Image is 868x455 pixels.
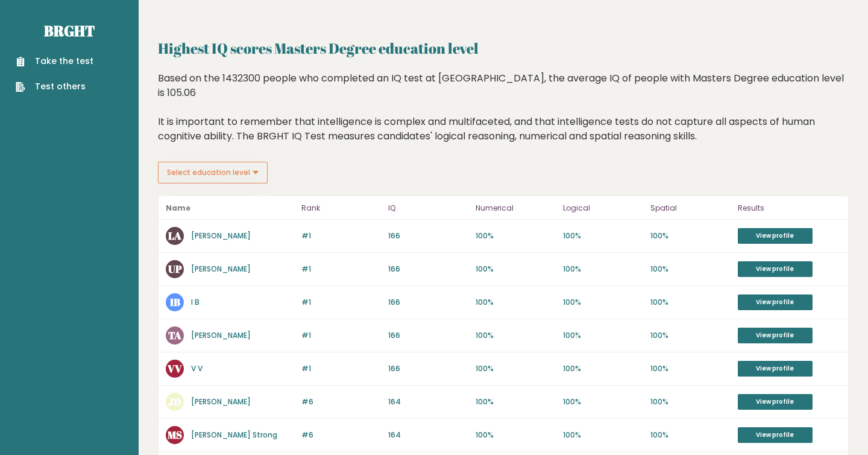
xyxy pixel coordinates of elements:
p: 100% [650,297,731,308]
a: Take the test [16,55,93,68]
a: [PERSON_NAME] [191,231,251,241]
p: #6 [301,430,382,441]
a: View profile [738,328,813,343]
a: [PERSON_NAME] [191,396,251,407]
p: 100% [563,297,643,308]
p: 100% [650,231,731,241]
text: UP [168,262,182,276]
text: LA [168,229,181,243]
a: View profile [738,427,813,443]
p: Spatial [650,201,731,215]
p: #1 [301,297,382,308]
p: 100% [650,264,731,275]
a: [PERSON_NAME] [191,264,251,274]
h2: Highest IQ scores Masters Degree education level [158,37,849,59]
text: TA [168,328,181,342]
p: 100% [563,231,643,241]
p: #1 [301,330,382,341]
p: 166 [388,264,468,275]
p: 100% [563,430,643,441]
p: 100% [476,363,556,374]
p: 100% [563,264,643,275]
p: #1 [301,231,382,241]
button: Select education level [158,162,268,183]
a: V V [191,363,203,374]
p: Rank [301,201,382,215]
a: View profile [738,261,813,277]
p: 100% [476,330,556,341]
a: [PERSON_NAME] Strong [191,430,277,440]
p: 100% [563,396,643,407]
p: IQ [388,201,468,215]
p: #6 [301,396,382,407]
p: #1 [301,264,382,275]
a: Test others [16,80,93,93]
a: Brght [44,21,95,40]
p: Numerical [476,201,556,215]
p: 166 [388,231,468,241]
p: 166 [388,363,468,374]
p: 100% [476,297,556,308]
p: 100% [650,330,731,341]
p: 100% [476,231,556,241]
p: Logical [563,201,643,215]
a: View profile [738,228,813,244]
p: 100% [476,430,556,441]
text: MS [168,428,182,442]
b: Name [166,203,190,213]
p: 164 [388,430,468,441]
a: I B [191,297,200,307]
p: 100% [650,430,731,441]
p: 100% [650,363,731,374]
a: [PERSON_NAME] [191,330,251,340]
p: 100% [476,264,556,275]
a: View profile [738,361,813,377]
text: IB [170,295,180,309]
p: 100% [476,396,556,407]
p: 100% [650,396,731,407]
a: View profile [738,294,813,310]
p: Results [738,201,841,215]
p: 100% [563,330,643,341]
text: JD [168,395,181,409]
p: #1 [301,363,382,374]
div: Based on the 1432300 people who completed an IQ test at [GEOGRAPHIC_DATA], the average IQ of peop... [158,71,849,162]
p: 166 [388,330,468,341]
p: 100% [563,363,643,374]
text: VV [167,361,182,375]
p: 164 [388,396,468,407]
a: View profile [738,394,813,410]
p: 166 [388,297,468,308]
